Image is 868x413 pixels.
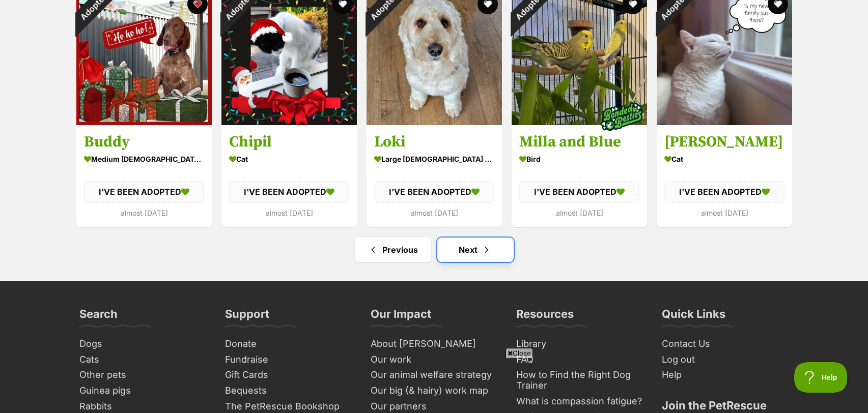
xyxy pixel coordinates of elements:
[512,117,647,127] a: Adopted
[355,238,431,262] a: Previous page
[658,352,793,368] a: Log out
[367,336,502,352] a: About [PERSON_NAME]
[221,336,356,352] a: Donate
[221,117,357,127] a: Adopted
[519,133,639,152] h3: Milla and Blue
[187,362,681,408] iframe: Advertisement
[662,307,725,327] h3: Quick Links
[664,182,785,203] div: I'VE BEEN ADOPTED
[506,348,533,358] span: Close
[229,133,349,152] h3: Chipil
[374,182,494,203] div: I'VE BEEN ADOPTED
[657,117,792,127] a: Adopted
[664,133,785,152] h3: [PERSON_NAME]
[229,206,349,220] div: almost [DATE]
[367,352,502,368] a: Our work
[84,182,204,203] div: I'VE BEEN ADOPTED
[664,206,785,220] div: almost [DATE]
[374,133,494,152] h3: Loki
[225,307,269,327] h3: Support
[658,336,793,352] a: Contact Us
[519,206,639,220] div: almost [DATE]
[658,367,793,383] a: Help
[519,152,639,167] div: Bird
[519,182,639,203] div: I'VE BEEN ADOPTED
[516,307,574,327] h3: Resources
[512,125,647,227] a: Milla and Blue Bird I'VE BEEN ADOPTED almost [DATE] favourite
[84,152,204,167] div: medium [DEMOGRAPHIC_DATA] Dog
[512,336,648,352] a: Library
[374,152,494,167] div: large [DEMOGRAPHIC_DATA] Dog
[79,307,118,327] h3: Search
[664,152,785,167] div: Cat
[76,125,212,227] a: Buddy medium [DEMOGRAPHIC_DATA] Dog I'VE BEEN ADOPTED almost [DATE] favourite
[75,238,793,262] nav: Pagination
[512,352,648,368] a: FAQ
[367,117,502,127] a: Adopted
[221,125,357,227] a: Chipil Cat I'VE BEEN ADOPTED almost [DATE] favourite
[84,206,204,220] div: almost [DATE]
[76,117,212,127] a: Adopted
[367,125,502,227] a: Loki large [DEMOGRAPHIC_DATA] Dog I'VE BEEN ADOPTED almost [DATE] favourite
[794,362,848,393] iframe: Help Scout Beacon - Open
[84,133,204,152] h3: Buddy
[75,352,211,368] a: Cats
[596,92,647,142] img: bonded besties
[75,336,211,352] a: Dogs
[75,367,211,383] a: Other pets
[371,307,431,327] h3: Our Impact
[221,352,356,368] a: Fundraise
[229,152,349,167] div: Cat
[75,383,211,399] a: Guinea pigs
[437,238,514,262] a: Next page
[657,125,792,227] a: [PERSON_NAME] Cat I'VE BEEN ADOPTED almost [DATE] favourite
[374,206,494,220] div: almost [DATE]
[229,182,349,203] div: I'VE BEEN ADOPTED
